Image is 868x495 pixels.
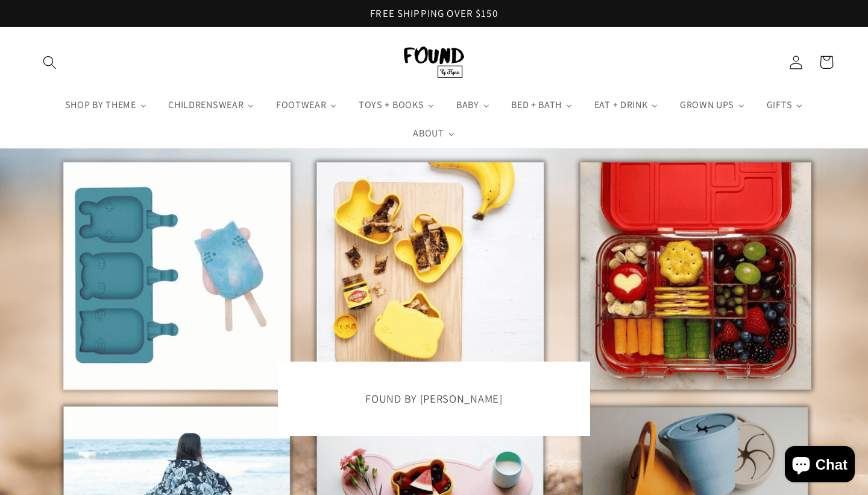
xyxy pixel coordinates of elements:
[500,91,583,120] a: BED + BATH
[756,91,814,120] a: GIFTS
[356,99,425,111] span: TOYS + BOOKS
[166,99,245,111] span: CHILDRENSWEAR
[348,91,445,120] a: TOYS + BOOKS
[402,120,465,148] a: ABOUT
[583,91,669,120] a: EAT + DRINK
[158,91,266,120] a: CHILDRENSWEAR
[54,91,158,120] a: SHOP BY THEME
[35,47,66,78] summary: Search
[63,99,137,111] span: SHOP BY THEME
[410,127,445,139] span: ABOUT
[454,99,480,111] span: BABY
[265,91,348,120] a: FOOTWEAR
[274,99,328,111] span: FOOTWEAR
[678,99,735,111] span: GROWN UPS
[445,91,500,120] a: BABY
[592,99,649,111] span: EAT + DRINK
[781,446,858,485] inbox-online-store-chat: Shopify online store chat
[365,391,502,406] span: FOUND BY [PERSON_NAME]
[404,46,464,78] img: FOUND By Flynn logo
[509,99,563,111] span: BED + BATH
[669,91,756,120] a: GROWN UPS
[764,99,793,111] span: GIFTS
